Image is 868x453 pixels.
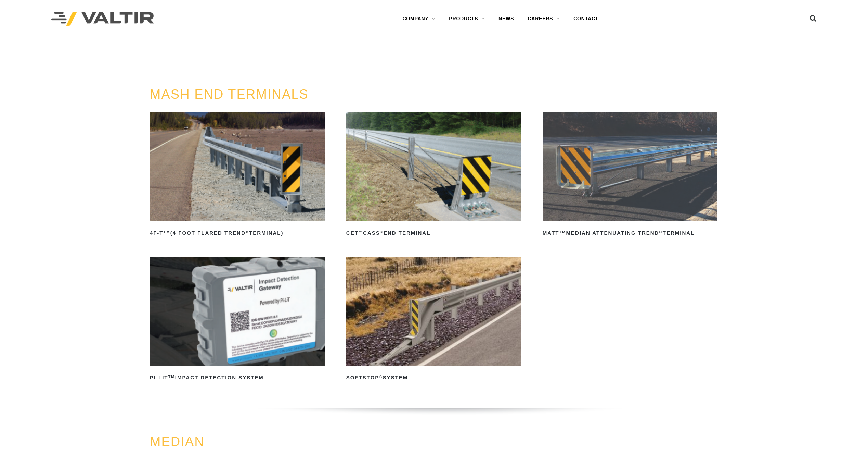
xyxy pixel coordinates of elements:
[346,372,521,383] h2: SoftStop System
[346,257,521,366] img: SoftStop System End Terminal
[543,228,717,238] h2: MATT Median Attenuating TREND Terminal
[346,228,521,238] h2: CET CASS End Terminal
[442,12,492,26] a: PRODUCTS
[150,87,309,101] a: MASH END TERMINALS
[51,12,154,26] img: Valtir
[396,12,442,26] a: COMPANY
[346,257,521,383] a: SoftStop®System
[521,12,567,26] a: CAREERS
[150,372,325,383] h2: PI-LIT Impact Detection System
[379,375,383,379] sup: ®
[559,230,566,234] sup: TM
[359,230,363,234] sup: ™
[659,230,662,234] sup: ®
[150,257,325,383] a: PI-LITTMImpact Detection System
[543,112,717,238] a: MATTTMMedian Attenuating TREND®Terminal
[567,12,605,26] a: CONTACT
[246,230,249,234] sup: ®
[150,228,325,238] h2: 4F-T (4 Foot Flared TREND Terminal)
[380,230,384,234] sup: ®
[150,434,205,449] a: MEDIAN
[346,112,521,238] a: CET™CASS®End Terminal
[150,112,325,238] a: 4F-TTM(4 Foot Flared TREND®Terminal)
[164,230,170,234] sup: TM
[492,12,521,26] a: NEWS
[168,375,175,379] sup: TM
